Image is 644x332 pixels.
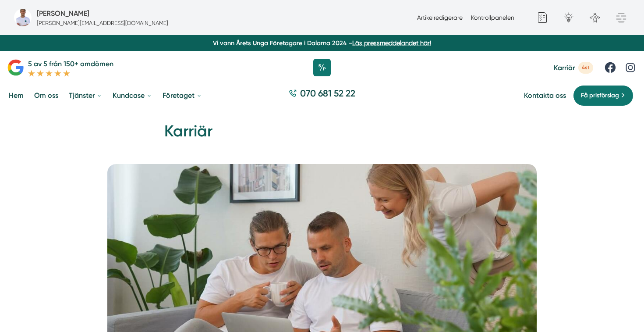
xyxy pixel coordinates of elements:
p: 5 av 5 från 150+ omdömen [28,58,113,69]
a: Företaget [161,84,204,107]
a: Kundcase [111,84,154,107]
h5: Administratör [37,8,89,19]
p: Vi vann Årets Unga Företagare i Dalarna 2024 – [4,39,640,47]
a: Läs pressmeddelandet här! [352,39,431,46]
p: [PERSON_NAME][EMAIL_ADDRESS][DOMAIN_NAME] [37,19,168,27]
span: Få prisförslag [581,91,619,100]
a: Få prisförslag [573,85,633,106]
a: Hem [7,84,25,107]
a: Artikelredigerare [417,14,463,21]
a: Karriär 4st [554,62,593,74]
a: Kontrollpanelen [471,14,514,21]
span: 4st [578,62,593,74]
a: Kontakta oss [524,91,566,100]
a: Om oss [32,84,60,107]
img: foretagsbild-pa-smartproduktion-en-webbyraer-i-dalarnas-lan.png [14,9,32,26]
span: Karriär [554,64,575,72]
span: 070 681 52 22 [300,87,355,100]
a: Tjänster [67,84,104,107]
a: 070 681 52 22 [285,87,359,104]
h1: Karriär [164,121,480,149]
